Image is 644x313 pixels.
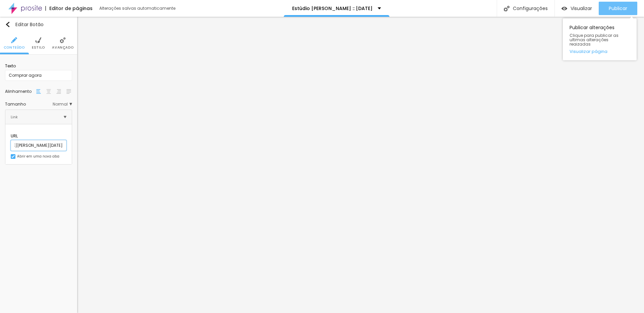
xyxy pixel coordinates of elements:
[17,155,59,158] div: Abrir em uma nova aba
[563,18,637,60] div: Publicar alterações
[504,6,509,11] img: Icone
[5,102,53,106] div: Tamanho
[5,22,10,27] img: Icone
[561,6,567,11] img: view-1.svg
[570,49,630,54] a: Visualizar página
[45,6,93,11] div: Editor de páginas
[66,89,71,94] img: paragraph-justified-align.svg
[64,116,66,118] img: Icone
[5,110,72,124] div: IconeLink
[5,22,44,27] div: Editar Botão
[35,37,41,43] img: Icone
[609,6,627,11] span: Publicar
[36,89,41,94] img: paragraph-left-align.svg
[292,6,373,11] p: Estúdio [PERSON_NAME] :: [DATE]
[46,89,51,94] img: paragraph-center-align.svg
[571,6,592,11] span: Visualizar
[99,6,176,10] div: Alterações salvas automaticamente
[5,63,72,69] div: Texto
[11,113,18,121] div: Link
[599,2,637,15] button: Publicar
[11,155,15,158] img: Icone
[11,133,66,139] div: URL
[60,37,66,43] img: Icone
[5,89,35,93] div: Alinhamento
[11,37,17,43] img: Icone
[52,46,73,49] span: Avançado
[77,17,644,313] iframe: Editor
[53,102,72,106] span: Normal
[570,33,630,47] span: Clique para publicar as ultimas alterações reaizadas
[56,89,61,94] img: paragraph-right-align.svg
[555,2,599,15] button: Visualizar
[4,46,25,49] span: Conteúdo
[32,46,45,49] span: Estilo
